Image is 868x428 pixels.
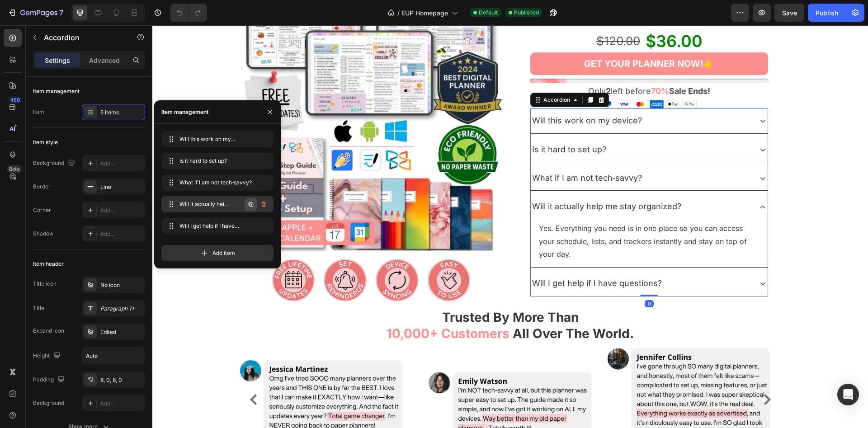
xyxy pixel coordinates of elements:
p: Yes. Everything you need is in one place so you can access your schedule, lists, and trackers ins... [387,197,608,235]
p: Advanced [89,56,120,65]
span: Save [782,9,797,17]
div: Item [33,108,44,116]
strong: 70% [499,61,517,71]
div: Title [33,304,44,312]
div: Beta [7,165,22,173]
div: Add... [100,230,143,238]
span: Will it actually help me stay organized? [179,200,231,208]
button: Publish [808,4,846,22]
p: Will it actually help me stay organized? [380,174,529,188]
div: Shadow [33,230,54,238]
p: Only left before [379,59,615,73]
strong: Sale Ends! [517,61,558,71]
div: 450 [9,96,22,103]
div: Expand icon [33,327,64,335]
p: Will this work on my device? [380,88,490,103]
span: Published [514,9,539,17]
div: Paragraph 1* [100,305,143,313]
div: Add... [100,160,143,168]
p: What if I am not tech‑savvy? [380,146,490,160]
div: Accordion [389,71,420,79]
div: Item style [33,138,58,146]
div: No icon [100,281,143,289]
div: $120.00 [443,5,489,28]
p: 7 [59,7,63,18]
span: Add item [212,249,235,257]
strong: 2 [453,61,458,71]
p: Settings [45,56,70,65]
img: gempages_497609217515979912-b9d7e9ce-2785-4570-b25d-a32aaafc33a4.jpg [223,234,266,277]
input: Auto [82,348,145,364]
h2: Trusted By More Than All Over The World. [87,283,629,318]
div: Corner [33,206,51,214]
div: 8, 0, 8, 0 [100,376,143,384]
div: Background [33,399,64,407]
p: Accordion [44,32,121,43]
span: / [397,8,400,18]
div: Border [33,183,51,191]
div: Open Intercom Messenger [837,384,859,405]
div: Background [33,157,77,169]
div: Edited [100,328,143,336]
div: $36.00 [492,5,551,28]
span: EUP Homepage [401,8,448,18]
span: Is it hard to set up? [179,157,252,165]
span: 10,000+ Customers [234,301,357,316]
div: Height [33,350,62,362]
div: Add... [100,207,143,215]
div: Undo/Redo [170,4,207,22]
div: GET YOUR PLANNER NOW!👉 [432,33,562,44]
div: Item header [33,260,64,268]
div: Item management [33,87,80,95]
button: Save [774,4,804,22]
p: Will I get help if I have questions? [380,251,509,265]
button: GET YOUR PLANNER NOW!👉 [378,27,616,50]
span: Default [479,9,498,17]
div: Title icon [33,280,57,288]
div: Publish [816,8,838,18]
div: Add... [100,400,143,408]
button: 7 [4,4,67,22]
iframe: Design area [152,25,868,428]
img: gempages_497609217515979912-aabca327-04d0-4650-922e-3e3f85a3841d.png [171,234,214,277]
div: Item management [161,108,208,116]
p: Is it hard to set up? [380,117,454,132]
img: gempages_497609217515979912-69b68ee7-f6d3-42c2-bb42-cd6254a75b11.png [275,234,318,277]
div: Line [100,183,143,191]
div: 5 items [100,108,143,117]
button: Carousel Back Arrow [94,367,108,381]
span: Will this work on my device? [179,135,252,143]
img: ONIRO%20LOGO%20CHECKOUT%20_6_-min%20_1_.png [449,75,545,83]
button: Carousel Next Arrow [608,367,622,381]
div: Padding [33,374,66,386]
span: What if I am not tech‑savvy? [179,179,252,187]
div: 0 [492,275,501,282]
span: Will I get help if I have questions? [179,222,252,230]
